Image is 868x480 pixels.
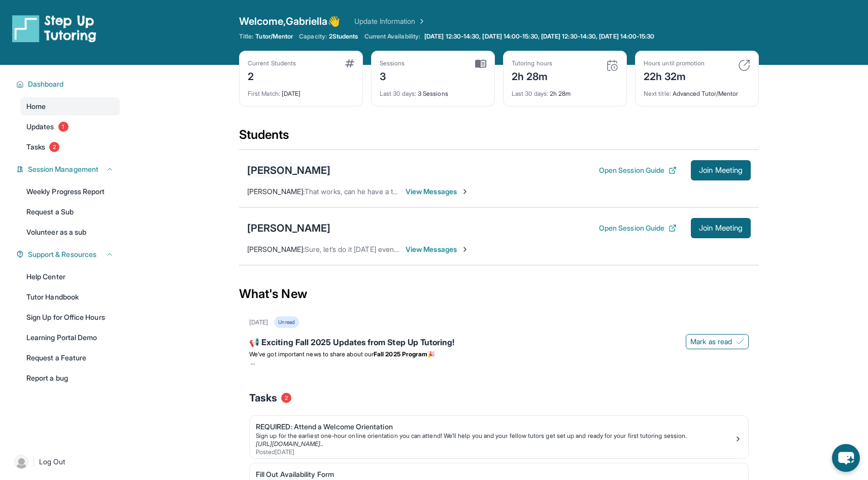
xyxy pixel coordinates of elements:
[58,122,69,132] span: 1
[12,14,96,43] img: logo
[461,188,469,196] img: Chevron-Right
[644,90,671,97] span: Next title :
[691,218,751,238] button: Join Meeting
[248,59,296,67] div: Current Students
[20,328,120,347] a: Learning Portal Demo
[380,67,405,84] div: 3
[28,79,64,89] span: Dashboard
[39,457,65,467] span: Log Out
[10,451,120,473] a: |Log Out
[26,142,45,152] span: Tasks
[380,90,416,97] span: Last 30 days :
[256,432,734,440] div: Sign up for the earliest one-hour online orientation you can attend! We’ll help you and your fell...
[239,127,759,149] div: Students
[738,59,750,71] img: card
[475,59,486,68] img: card
[512,84,618,98] div: 2h 28m
[239,32,253,41] span: Title:
[20,223,120,241] a: Volunteer as a sub
[248,90,280,97] span: First Match :
[248,67,296,84] div: 2
[380,84,486,98] div: 3 Sessions
[249,350,374,358] span: We’ve got important news to share about our
[20,97,120,116] a: Home
[49,142,59,152] span: 2
[690,337,732,347] span: Mark as read
[249,336,749,350] div: 📢 Exciting Fall 2025 Updates from Step Up Tutoring!
[20,268,120,286] a: Help Center
[422,32,656,41] a: [DATE] 12:30-14:30, [DATE] 14:00-15:30, [DATE] 12:30-14:30, [DATE] 14:00-15:30
[28,249,96,260] span: Support & Resources
[644,59,705,67] div: Hours until promotion
[329,32,358,41] span: 2 Students
[406,244,469,254] span: View Messages
[255,32,293,41] span: Tutor/Mentor
[24,249,114,260] button: Support & Resources
[374,350,427,358] strong: Fall 2025 Program
[512,67,552,84] div: 2h 28m
[20,288,120,306] a: Tutor Handbook
[20,308,120,326] a: Sign Up for Office Hours
[26,122,54,132] span: Updates
[20,182,120,201] a: Weekly Progress Report
[256,469,734,479] div: Fill Out Availability Form
[299,32,327,41] span: Capacity:
[699,167,743,173] span: Join Meeting
[599,165,677,175] button: Open Session Guide
[354,16,425,26] a: Update Information
[247,221,330,235] div: [PERSON_NAME]
[250,416,748,458] a: REQUIRED: Attend a Welcome OrientationSign up for the earliest one-hour online orientation you ca...
[427,350,435,358] span: 🎉
[249,391,277,405] span: Tasks
[248,84,354,98] div: [DATE]
[699,225,743,231] span: Join Meeting
[256,448,734,456] div: Posted [DATE]
[247,245,305,253] span: [PERSON_NAME] :
[20,369,120,387] a: Report a bug
[32,456,35,468] span: |
[305,187,590,196] span: That works, can he have a third day too? He was doing three hours of tutoring in the past
[20,138,120,156] a: Tasks2
[14,455,28,469] img: user-img
[247,187,305,196] span: [PERSON_NAME] :
[736,338,744,346] img: Mark as read
[599,223,677,233] button: Open Session Guide
[256,422,734,432] div: REQUIRED: Attend a Welcome Orientation
[461,245,469,253] img: Chevron-Right
[256,440,323,448] a: [URL][DOMAIN_NAME]..
[247,163,330,177] div: [PERSON_NAME]
[644,67,705,84] div: 22h 32m
[512,90,548,97] span: Last 30 days :
[832,444,860,472] button: chat-button
[686,334,749,349] button: Mark as read
[406,187,469,197] span: View Messages
[512,59,552,67] div: Tutoring hours
[20,349,120,367] a: Request a Feature
[28,164,98,174] span: Session Management
[606,59,618,71] img: card
[274,316,298,328] div: Unread
[24,79,114,89] button: Dashboard
[380,59,405,67] div: Sessions
[239,14,340,28] span: Welcome, Gabriella 👋
[281,393,291,403] span: 2
[24,164,114,174] button: Session Management
[364,32,420,41] span: Current Availability:
[249,318,268,326] div: [DATE]
[239,272,759,316] div: What's New
[20,203,120,221] a: Request a Sub
[20,118,120,136] a: Updates1
[416,16,426,26] img: Chevron Right
[345,59,354,67] img: card
[691,160,751,180] button: Join Meeting
[305,245,404,253] span: Sure, let’s do it [DATE] evening
[644,84,750,98] div: Advanced Tutor/Mentor
[424,32,654,41] span: [DATE] 12:30-14:30, [DATE] 14:00-15:30, [DATE] 12:30-14:30, [DATE] 14:00-15:30
[26,101,46,112] span: Home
